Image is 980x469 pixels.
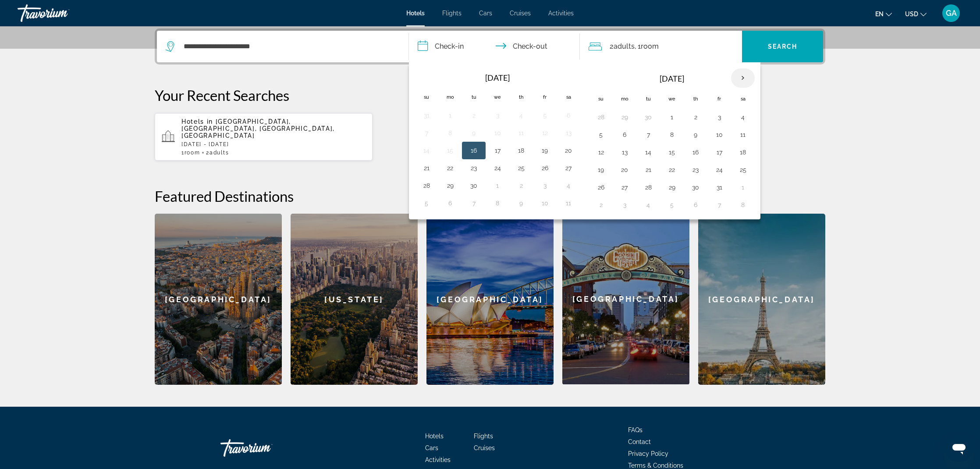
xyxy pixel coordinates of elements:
[181,141,366,147] p: [DATE] - [DATE]
[628,426,643,433] span: FAQs
[409,31,580,62] button: Check in and out dates
[628,462,683,469] a: Terms & Conditions
[419,179,433,192] button: Day 28
[665,164,679,176] button: Day 22
[875,7,892,20] button: Change language
[514,162,528,174] button: Day 25
[689,111,703,123] button: Day 2
[490,197,504,209] button: Day 8
[946,9,957,18] span: GA
[618,181,632,193] button: Day 27
[712,199,726,211] button: Day 7
[157,31,823,62] div: Search widget
[538,127,552,139] button: Day 12
[712,181,726,193] button: Day 31
[736,129,750,141] button: Day 11
[768,43,798,50] span: Search
[467,109,481,122] button: Day 2
[665,181,679,193] button: Day 29
[514,127,528,139] button: Day 11
[443,179,457,192] button: Day 29
[875,11,884,18] span: en
[548,10,574,17] a: Activities
[665,111,679,123] button: Day 1
[443,197,457,209] button: Day 6
[698,214,825,385] div: [GEOGRAPHIC_DATA]
[538,144,552,157] button: Day 19
[641,111,655,123] button: Day 30
[628,450,668,457] a: Privacy Policy
[628,438,651,445] a: Contact
[514,179,528,192] button: Day 2
[490,109,504,122] button: Day 3
[419,144,433,157] button: Day 14
[514,144,528,157] button: Day 18
[594,146,608,158] button: Day 12
[562,214,689,385] a: [GEOGRAPHIC_DATA]
[641,199,655,211] button: Day 4
[618,199,632,211] button: Day 3
[618,164,632,176] button: Day 20
[641,42,659,50] span: Room
[689,199,703,211] button: Day 6
[905,11,918,18] span: USD
[561,197,575,209] button: Day 11
[561,162,575,174] button: Day 27
[474,444,495,451] a: Cruises
[618,111,632,123] button: Day 29
[731,68,755,88] button: Next month
[665,129,679,141] button: Day 8
[689,164,703,176] button: Day 23
[594,111,608,123] button: Day 28
[613,68,731,89] th: [DATE]
[736,181,750,193] button: Day 1
[443,127,457,139] button: Day 8
[490,179,504,192] button: Day 1
[594,181,608,193] button: Day 26
[18,2,105,25] a: Travorium
[155,113,373,161] button: Hotels in [GEOGRAPHIC_DATA], [GEOGRAPHIC_DATA], [GEOGRAPHIC_DATA], [GEOGRAPHIC_DATA][DATE] - [DAT...
[510,10,531,17] a: Cruises
[220,435,308,461] a: Travorium
[618,146,632,158] button: Day 13
[712,164,726,176] button: Day 24
[641,164,655,176] button: Day 21
[689,146,703,158] button: Day 16
[618,129,632,141] button: Day 6
[610,40,635,53] span: 2
[155,214,282,385] a: [GEOGRAPHIC_DATA]
[490,127,504,139] button: Day 10
[641,181,655,193] button: Day 28
[514,109,528,122] button: Day 4
[474,433,493,440] a: Flights
[538,162,552,174] button: Day 26
[514,197,528,209] button: Day 9
[561,127,575,139] button: Day 13
[479,10,492,17] span: Cars
[442,10,462,17] a: Flights
[742,31,823,62] button: Search
[712,129,726,141] button: Day 10
[538,197,552,209] button: Day 10
[406,10,425,17] a: Hotels
[641,146,655,158] button: Day 14
[561,144,575,157] button: Day 20
[419,162,433,174] button: Day 21
[425,444,438,451] span: Cars
[443,109,457,122] button: Day 1
[443,162,457,174] button: Day 22
[467,144,481,157] button: Day 16
[425,456,451,463] a: Activities
[490,144,504,157] button: Day 17
[419,197,433,209] button: Day 5
[291,214,418,385] a: [US_STATE]
[905,7,927,20] button: Change currency
[635,40,659,53] span: , 1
